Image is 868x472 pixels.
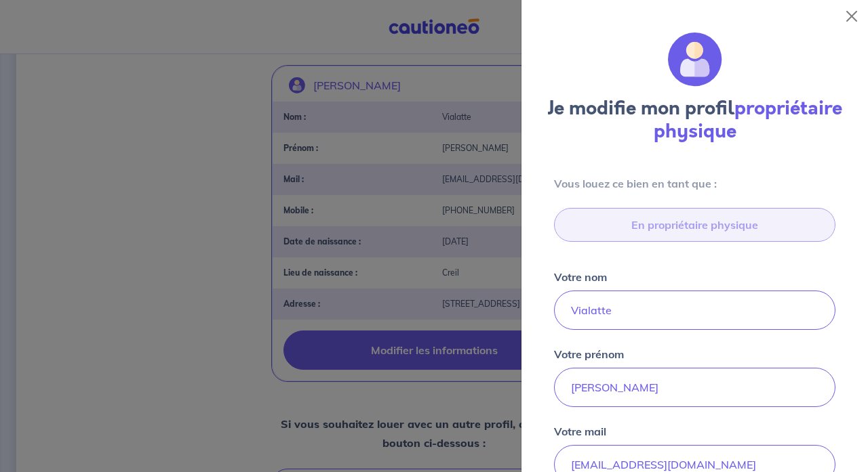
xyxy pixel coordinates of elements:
button: Close [841,5,863,27]
p: Votre mail [554,423,606,439]
strong: propriétaire physique [654,95,843,145]
p: Vous louez ce bien en tant que : [554,175,835,192]
h3: Je modifie mon profil [538,98,852,143]
p: Votre prénom [554,346,624,362]
input: category-placeholder [554,208,835,242]
p: Votre nom [554,269,607,285]
input: John [554,368,835,407]
img: illu_account.svg [668,33,722,87]
input: Doe [554,291,835,330]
